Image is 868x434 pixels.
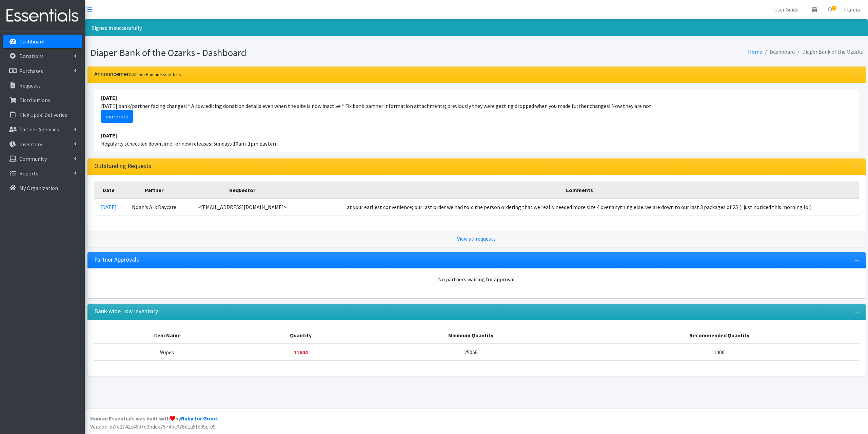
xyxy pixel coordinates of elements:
h1: Diaper Bank of the Ozarks - Dashboard [90,47,474,59]
th: Comments [300,182,859,199]
td: Noah's Ark Daycare [123,199,185,215]
p: Dashboard [19,38,44,45]
h3: Partner Approvals [94,256,139,263]
a: Requests [3,79,82,92]
a: Inventory [3,137,82,151]
img: HumanEssentials [3,4,82,27]
p: Reports [19,170,38,177]
th: Date [94,182,123,199]
th: Item Name [94,327,240,344]
p: Partner Agencies [19,126,59,133]
strong: Human Essentials was built with by . [90,415,218,422]
span: Version: 57fe2742c4607d0bdde7574bc076d1a5fd39cf09 [90,423,216,430]
li: Regularly scheduled downtime for new releases: Sundays 10am-1pm Eastern. [94,127,859,152]
a: Pick Ups & Deliveries [3,108,82,121]
li: [DATE] bank/partner facing changes: * Allow editing donation details even when the site is now in... [94,90,859,127]
a: Tranna [838,3,865,16]
small: from Human Essentials [135,71,181,77]
a: more info [101,110,133,123]
a: Ruby for Good [181,415,217,422]
th: Partner [123,182,185,199]
strong: [DATE] [101,132,117,139]
li: Dashboard [762,47,795,57]
p: Donations [19,53,44,59]
a: View all requests [457,235,496,242]
th: Requestor [185,182,300,199]
h3: Bank-wide Low inventory [94,308,158,315]
a: Home [748,48,762,55]
a: Community [3,152,82,166]
p: Pick Ups & Deliveries [19,111,67,118]
h3: Outstanding Requests [94,163,151,170]
p: Requests [19,82,41,89]
div: No partners waiting for approval [94,275,859,283]
a: Reports [3,167,82,180]
td: Wipes [94,344,240,361]
td: 1000 [580,344,859,361]
a: Purchases [3,64,82,78]
a: Partner Agencies [3,122,82,136]
th: Quantity [240,327,362,344]
a: Distributions [3,93,82,107]
p: Community [19,155,47,162]
div: Signed in successfully. [85,19,868,36]
a: User Guide [769,3,804,16]
a: [DATE] [100,204,117,210]
p: Distributions [19,97,50,103]
p: Purchases [19,68,43,74]
span: 1 [832,6,836,11]
p: My Organization [19,185,58,191]
a: 1 [822,3,838,16]
td: 25056 [362,344,580,361]
td: <[EMAIL_ADDRESS][DOMAIN_NAME]> [185,199,300,215]
th: Recommended Quantity [580,327,859,344]
li: Diaper Bank of the Ozarks [795,47,863,57]
p: Inventory [19,141,42,148]
a: Donations [3,49,82,63]
h3: Announcements [94,71,181,78]
strong: Below minimum quantity [294,349,308,356]
a: My Organization [3,181,82,195]
td: at your earliest convenience; our last order we had told the person ordering that we really neede... [300,199,859,215]
a: Dashboard [3,35,82,48]
th: Minimum Quantity [362,327,580,344]
strong: [DATE] [101,94,117,101]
